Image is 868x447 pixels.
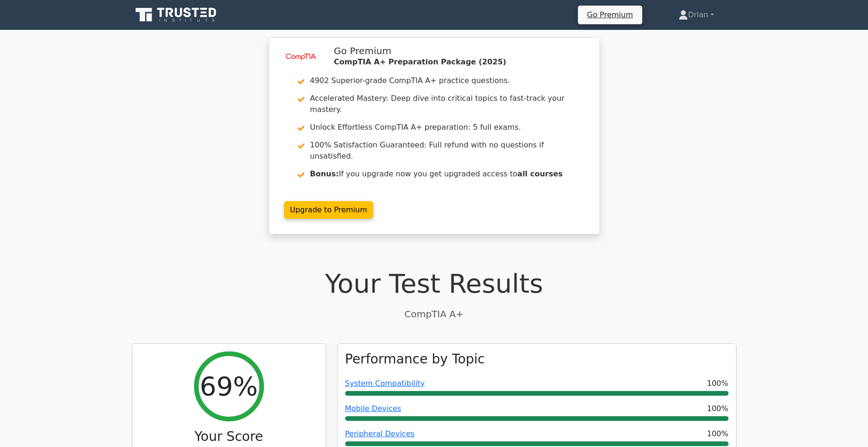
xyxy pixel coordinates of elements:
span: 100% [707,378,729,389]
a: Peripheral Devices [345,429,415,438]
span: 100% [707,403,729,414]
a: Go Premium [582,8,639,21]
h2: 69% [200,370,257,402]
h1: Your Test Results [132,268,736,299]
a: System Compatibility [345,379,425,388]
a: Mobile Devices [345,404,402,413]
a: Upgrade to Premium [284,201,374,219]
p: CompTIA A+ [132,307,736,321]
h3: Performance by Topic [345,351,485,367]
span: 100% [707,428,729,440]
h3: Your Score [140,429,318,445]
a: Drian [656,6,736,24]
